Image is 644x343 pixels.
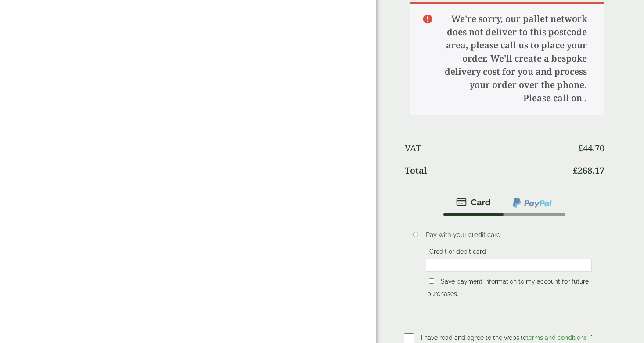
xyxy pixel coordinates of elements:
[427,278,589,300] label: Save payment information to my account for future purchases.
[405,138,561,159] th: VAT
[526,334,587,341] a: terms and conditions
[456,197,491,208] img: stripe.png
[428,261,589,269] iframe: Secure card payment input frame
[590,334,593,341] abbr: required
[578,142,583,154] span: £
[573,164,604,176] bdi: 268.17
[405,160,561,181] th: Total
[426,230,592,240] p: Pay with your credit card.
[573,164,578,176] span: £
[578,142,604,154] bdi: 44.70
[512,197,553,208] img: ppcp-gateway.png
[410,2,604,115] p: We're sorry, our pallet network does not deliver to this postcode area, please call us to place y...
[421,334,589,341] span: I have read and agree to the website
[426,248,489,258] label: Credit or debit card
